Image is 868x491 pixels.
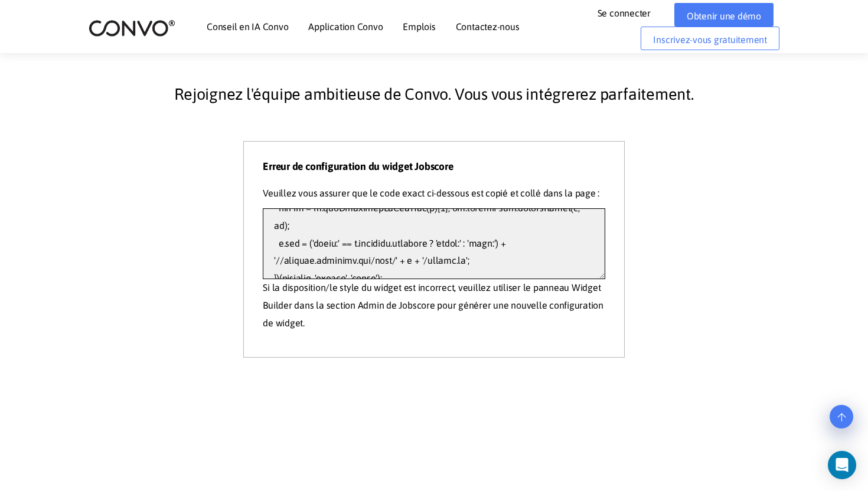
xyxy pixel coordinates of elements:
[207,22,288,31] a: Conseil en IA Convo
[207,21,288,32] font: Conseil en IA Convo
[598,3,668,22] a: Se connecter
[263,161,453,172] font: Erreur de configuration du widget Jobscore
[89,19,175,37] img: logo_2.png
[674,3,774,27] a: Obtenir une démo
[263,208,605,279] textarea: <!-- Lorem ipsu dolor sita conse adi elit sed Doeiusmo tem incidi ut labore et dol magn --> <ali ...
[598,8,651,18] font: Se connecter
[641,27,779,50] a: Inscrivez-vous gratuitement
[308,22,383,31] a: Application Convo
[263,188,599,198] font: Veuillez vous assurer que le code exact ci-dessous est copié et collé dans la page :
[653,34,767,45] font: Inscrivez-vous gratuitement
[403,21,435,32] font: Emplois
[263,282,603,328] font: Si la disposition/le style du widget est incorrect, veuillez utiliser le panneau Widget Builder d...
[174,85,693,103] font: Rejoignez l'équipe ambitieuse de Convo. Vous vous intégrerez parfaitement.
[456,21,520,32] font: Contactez-nous
[403,22,435,31] a: Emplois
[456,22,520,31] a: Contactez-nous
[687,11,761,21] font: Obtenir une démo
[308,21,383,32] font: Application Convo
[828,451,856,479] div: Ouvrir Intercom Messenger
